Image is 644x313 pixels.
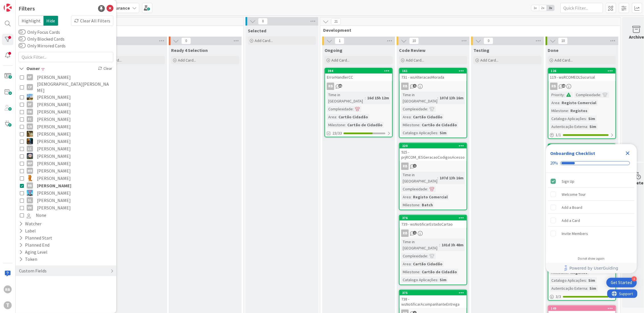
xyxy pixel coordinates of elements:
[632,276,637,282] div: 4
[20,145,112,152] button: LC [PERSON_NAME]
[419,202,420,208] span: :
[411,114,412,120] span: :
[331,18,341,25] span: 21
[328,69,392,73] div: 394
[325,83,392,90] div: RB
[549,73,616,81] div: 119 - wsRCOMEOLSucursal
[611,280,632,285] div: Get Started
[549,131,616,138] div: 1/1
[562,191,586,198] div: Welcome Tour
[587,123,588,130] span: :
[18,36,26,42] button: Only Blocked Cards
[37,81,112,93] span: [DEMOGRAPHIC_DATA][PERSON_NAME]
[20,204,112,211] button: VM [PERSON_NAME]
[570,265,618,272] span: Powered by UserGuiding
[401,92,437,104] div: Time in [GEOGRAPHIC_DATA]
[20,175,112,182] button: RL [PERSON_NAME]
[20,211,112,219] button: None
[18,29,60,35] label: Only Focus Cards
[323,27,613,33] span: Development
[255,38,273,43] span: Add Card...
[37,115,71,123] span: [PERSON_NAME]
[71,16,113,26] div: Clear All Filters
[560,3,603,13] input: Quick Filter...
[27,182,33,189] div: RB
[401,83,409,90] div: RB
[549,263,634,273] a: Powered by UserGuiding
[401,130,437,136] div: Catalogo Aplicações
[20,123,112,130] button: GN [PERSON_NAME]
[400,143,467,161] div: 220925 - prjRCOM_IESGeracaoCodigosAcesso
[37,108,71,115] span: [PERSON_NAME]
[409,37,419,44] span: 10
[27,146,33,152] div: LC
[400,163,467,170] div: RB
[560,100,560,106] span: :
[400,215,467,220] div: 376
[401,239,439,251] div: Time in [GEOGRAPHIC_DATA]
[401,106,427,112] div: Complexidade
[400,83,467,90] div: RB
[550,83,558,90] div: RB
[18,52,113,62] input: Quick Filter...
[327,83,334,90] div: RB
[558,37,568,44] span: 10
[327,106,353,112] div: Complexidade
[333,130,342,136] span: 23/33
[37,138,71,145] span: [PERSON_NAME]
[402,144,467,148] div: 220
[27,153,33,159] img: LS
[258,18,268,25] span: 0
[401,253,427,259] div: Complexidade
[400,215,467,228] div: 376739 - wsNotificarEstadoCartao
[550,161,558,166] div: 20%
[338,84,342,88] span: 15
[419,122,420,128] span: :
[427,106,428,112] span: :
[568,108,569,114] span: :
[37,145,71,152] span: [PERSON_NAME]
[18,29,26,35] button: Only Focus Cards
[411,194,412,200] span: :
[27,175,33,181] img: RL
[21,27,236,33] span: Upstream
[484,37,493,44] span: 0
[327,114,336,120] div: Area
[401,186,427,192] div: Complexidade
[18,65,40,72] div: Owner
[346,122,384,128] div: Cartão de Cidadão
[437,175,438,181] span: :
[539,5,547,11] span: 2x
[400,73,467,81] div: 731 - wsAlteracaoMorada
[18,234,53,241] div: Planned Start
[413,164,417,168] span: 1
[20,182,112,189] button: RB [PERSON_NAME]
[555,58,573,63] span: Add Card...
[18,42,66,49] label: Only Mirrored Cards
[37,123,71,130] span: [PERSON_NAME]
[335,37,344,44] span: 1
[412,194,449,200] div: Registo Comercial
[400,290,467,295] div: 375
[401,202,419,208] div: Milestone
[27,94,33,100] img: DG
[27,197,33,203] div: SL
[18,267,47,274] div: Custom Fields
[402,216,467,220] div: 376
[550,150,595,157] div: Onboarding Checklist
[601,92,601,98] span: :
[562,230,588,237] div: Invite Members
[20,160,112,167] button: MP [PERSON_NAME]
[18,256,38,263] div: Token
[427,253,428,259] span: :
[400,295,467,308] div: 738 - wsNotificarAcompanhanteEntrega
[327,92,365,104] div: Time in [GEOGRAPHIC_DATA]
[427,186,428,192] span: :
[413,231,417,235] span: 1
[345,122,346,128] span: :
[18,241,50,249] div: Planned End
[549,68,616,73] div: 126
[37,204,71,211] span: [PERSON_NAME]
[27,190,33,196] img: SF
[20,197,112,204] button: SL [PERSON_NAME]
